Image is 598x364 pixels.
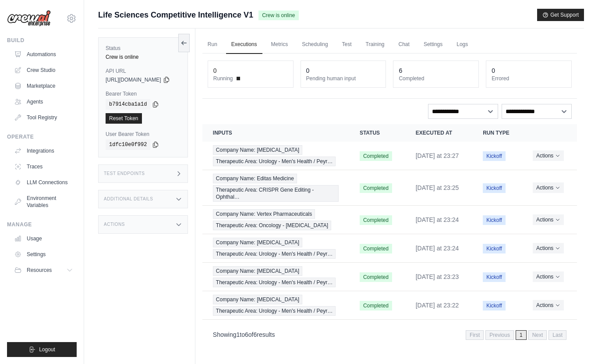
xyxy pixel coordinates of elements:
code: b7914cba1a1d [106,99,150,110]
span: Previous [485,330,514,340]
a: Metrics [266,36,294,54]
a: View execution details for Company Name [213,266,339,287]
nav: Pagination [202,323,577,346]
span: Running [213,75,233,82]
div: Crew is online [106,54,180,61]
a: View execution details for Company Name [213,209,339,230]
dt: Errored [492,75,566,82]
span: Completed [360,301,392,310]
span: Company Name: [MEDICAL_DATA] [213,295,302,304]
span: Therapeutic Area: CRISPR Gene Editing - Ophthal… [213,185,339,202]
dt: Completed [399,75,473,82]
time: August 26, 2025 at 23:24 EDT [416,245,459,252]
a: Logs [451,36,473,54]
span: Company Name: Vertex Pharmaceuticals [213,209,315,219]
p: Showing to of results [213,330,275,339]
span: 6 [253,331,257,338]
span: Therapeutic Area: Oncology - [MEDICAL_DATA] [213,221,331,230]
span: Therapeutic Area: Urology - Men's Health / Peyr… [213,157,336,166]
button: Actions for execution [533,243,564,253]
span: Completed [360,151,392,161]
a: View execution details for Company Name [213,238,339,259]
span: Life Sciences Competitive Intelligence V1 [98,9,253,21]
span: 1 [237,331,240,338]
th: Status [349,124,405,142]
label: Bearer Token [106,90,180,97]
a: Environment Variables [11,191,77,212]
span: Therapeutic Area: Urology - Men's Health / Peyr… [213,278,336,287]
span: First [466,330,484,340]
span: Resources [27,267,52,274]
a: LLM Connections [11,175,77,189]
a: Integrations [11,144,77,158]
a: Scheduling [297,36,333,54]
div: 0 [492,66,495,75]
iframe: Chat Widget [554,322,598,364]
a: Usage [11,232,77,246]
th: Executed at [405,124,472,142]
a: Executions [226,36,262,54]
span: Completed [360,183,392,193]
a: View execution details for Company Name [213,174,339,202]
div: Operate [7,133,77,140]
time: August 26, 2025 at 23:22 EDT [416,302,459,309]
img: Logo [7,10,51,27]
button: Actions for execution [533,182,564,193]
div: Manage [7,221,77,228]
nav: Pagination [466,330,566,340]
code: 1dfc10e0f992 [106,139,150,150]
span: Completed [360,215,392,225]
span: Therapeutic Area: Urology - Men's Health / Peyr… [213,249,336,259]
span: Last [548,330,566,340]
span: Kickoff [483,215,506,225]
a: Settings [11,247,77,261]
a: Chat [393,36,415,54]
a: Run [202,36,223,54]
a: Crew Studio [11,63,77,77]
span: Crew is online [258,11,298,20]
h3: Test Endpoints [104,171,145,176]
button: Actions for execution [533,271,564,282]
span: Company Name: [MEDICAL_DATA] [213,238,302,247]
button: Actions for execution [533,214,564,225]
a: Automations [11,47,77,61]
span: Completed [360,244,392,253]
span: Kickoff [483,183,506,193]
span: Company Name: [MEDICAL_DATA] [213,266,302,276]
h3: Actions [104,222,125,227]
span: Kickoff [483,301,506,310]
a: Training [361,36,390,54]
dt: Pending human input [306,75,381,82]
time: August 26, 2025 at 23:27 EDT [416,152,459,159]
a: Tool Registry [11,111,77,125]
span: Kickoff [483,244,506,253]
button: Actions for execution [533,150,564,161]
a: View execution details for Company Name [213,295,339,316]
button: Get Support [537,9,584,21]
label: Status [106,45,180,52]
span: Logout [39,346,55,353]
time: August 26, 2025 at 23:25 EDT [416,184,459,191]
time: August 26, 2025 at 23:24 EDT [416,216,459,223]
span: Company Name: Editas Medicine [213,174,297,183]
div: 6 [399,66,402,75]
th: Run Type [472,124,522,142]
span: Company Name: [MEDICAL_DATA] [213,145,302,155]
span: 1 [516,330,527,340]
span: Kickoff [483,272,506,282]
span: Completed [360,272,392,282]
span: Next [528,330,547,340]
a: Marketplace [11,79,77,93]
span: [URL][DOMAIN_NAME] [106,76,161,83]
time: August 26, 2025 at 23:23 EDT [416,273,459,280]
label: API URL [106,68,180,75]
button: Logout [7,342,77,357]
th: Inputs [202,124,349,142]
a: Test [337,36,357,54]
button: Actions for execution [533,300,564,310]
h3: Additional Details [104,196,153,202]
div: 0 [213,66,217,75]
div: Build [7,37,77,44]
span: 6 [245,331,248,338]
